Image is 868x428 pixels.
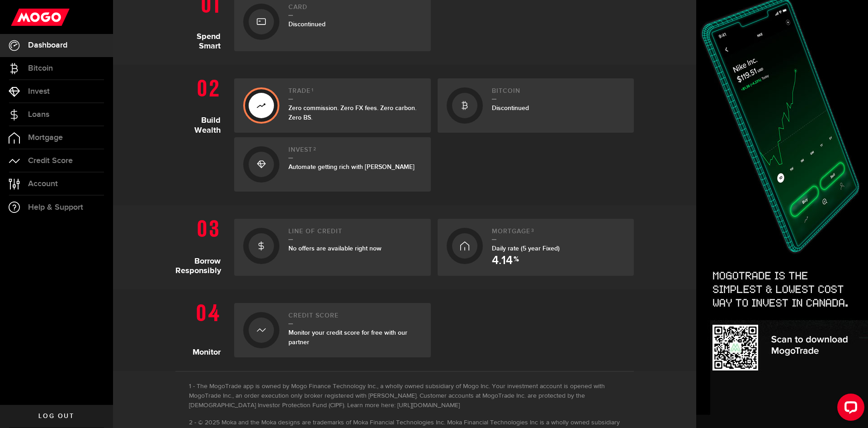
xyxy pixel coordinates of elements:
[28,41,67,49] span: Dashboard
[189,382,620,410] li: The MogoTrade app is owned by Mogo Finance Technology Inc., a wholly owned subsidiary of Mogo Inc...
[492,104,529,112] span: Discontinued
[28,87,50,96] span: Invest
[28,203,83,212] span: Help & Support
[234,78,431,133] a: Trade1Zero commission. Zero FX fees. Zero carbon. Zero BS.
[492,87,625,100] h2: Bitcoin
[234,219,431,276] a: Line of creditNo offers are available right now
[28,157,73,165] span: Credit Score
[492,228,625,240] h2: Mortgage
[288,163,415,171] span: Automate getting rich with [PERSON_NAME]
[313,146,316,152] sup: 2
[514,256,519,267] span: %
[28,180,58,188] span: Account
[492,245,560,252] span: Daily rate (5 year Fixed)
[38,413,74,419] span: Log out
[288,312,422,324] h2: Credit Score
[288,20,325,28] span: Discontinued
[492,255,513,267] span: 4.14
[288,104,416,121] span: Zero commission. Zero FX fees. Zero carbon. Zero BS.
[288,228,422,240] h2: Line of credit
[830,390,868,428] iframe: LiveChat chat widget
[234,303,431,357] a: Credit ScoreMonitor your credit score for free with our partner
[28,111,49,119] span: Loans
[288,4,422,16] h2: Card
[175,214,227,276] h1: Borrow Responsibly
[175,298,227,357] h1: Monitor
[438,219,634,276] a: Mortgage3Daily rate (5 year Fixed) 4.14 %
[28,64,53,72] span: Bitcoin
[438,78,634,133] a: BitcoinDiscontinued
[28,134,63,142] span: Mortgage
[288,329,407,346] span: Monitor your credit score for free with our partner
[234,137,431,192] a: Invest2Automate getting rich with [PERSON_NAME]
[288,245,382,252] span: No offers are available right now
[288,87,422,100] h2: Trade
[311,87,314,93] sup: 1
[288,146,422,159] h2: Invest
[175,74,227,192] h1: Build Wealth
[531,228,534,233] sup: 3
